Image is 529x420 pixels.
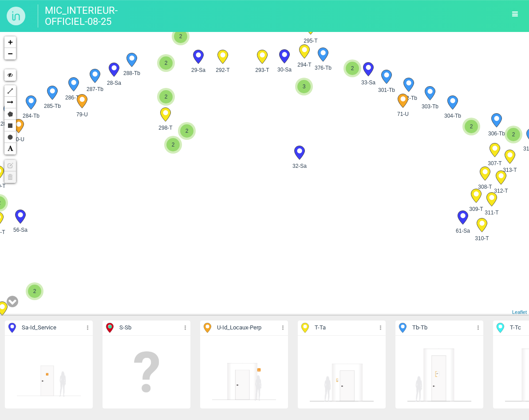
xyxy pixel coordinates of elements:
[4,143,16,155] a: Text
[357,79,380,87] span: 33-Sa
[9,226,32,234] span: 56-Sa
[4,108,16,120] a: Polygon
[498,166,521,174] span: 313-T
[470,234,493,242] span: 310-T
[418,103,442,111] span: 303-Tb
[4,171,16,183] a: No layers to delete
[103,79,126,87] span: 28-Sa
[375,86,398,94] span: 301-Tb
[4,160,16,171] a: No layers to edit
[490,187,513,195] span: 312-T
[315,324,326,332] span: T - Ta
[312,64,335,72] span: 376-Tb
[273,66,296,74] span: 30-Sa
[71,111,94,119] span: 79-U
[159,56,173,70] span: 2
[217,324,261,332] span: U - Id_Locaux-Perp
[166,138,180,151] span: 2
[4,85,16,97] a: Polyline
[28,285,41,298] span: 2
[20,112,43,120] span: 284-Tb
[4,48,16,59] a: Zoom out
[4,36,16,48] a: Zoom in
[485,130,508,138] span: 306-Tb
[474,183,497,191] span: 308-T
[83,85,107,93] span: 287-Tb
[483,159,506,167] span: 307-T
[38,4,126,28] p: MIC_INTERIEUR-OFFICIEL-08-25
[120,69,143,77] span: 288-Tb
[512,309,527,315] a: Leaflet
[180,124,193,138] span: 2
[4,131,16,143] a: Circle
[510,324,521,332] span: T - Tc
[412,324,427,332] span: Tb - Tb
[293,61,316,69] span: 294-T
[480,209,503,217] span: 311-T
[174,30,187,43] span: 2
[119,324,131,332] span: S - Sb
[211,339,277,405] img: 114826134325.png
[211,66,234,74] span: 292-T
[288,162,311,170] span: 32-Sa
[407,339,472,405] img: 070754392476.png
[299,37,322,45] span: 295-T
[41,102,64,110] span: 285-Tb
[465,205,488,213] span: 309-T
[114,339,179,405] img: empty.png
[441,112,464,120] span: 304-Tb
[465,120,478,133] span: 2
[16,339,82,405] img: 113736760203.png
[154,124,177,132] span: 298-T
[187,66,210,74] span: 29-Sa
[297,80,311,93] span: 3
[251,66,274,74] span: 293-T
[7,135,30,143] span: 80-U
[507,128,520,141] span: 2
[391,110,415,118] span: 71-U
[451,227,474,235] span: 61-Sa
[309,339,375,405] img: 070754392477.png
[4,97,16,108] a: Arrow
[22,324,56,332] span: Sa - Id_Service
[346,62,359,75] span: 2
[159,90,173,103] span: 2
[4,120,16,131] a: Rectangle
